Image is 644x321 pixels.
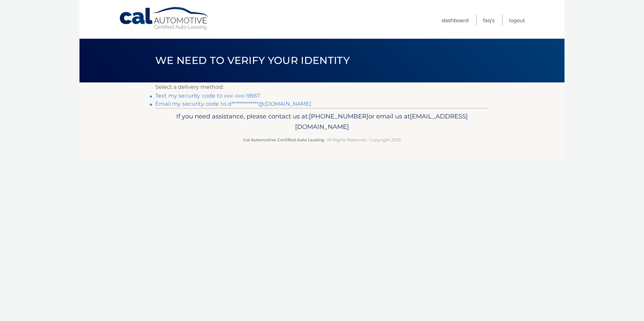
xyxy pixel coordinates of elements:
[160,111,484,133] p: If you need assistance, please contact us at: or email us at
[155,54,350,67] span: We need to verify your identity
[155,93,260,99] a: Text my security code to xxx-xxx-9867
[442,15,469,26] a: Dashboard
[160,136,484,143] p: - All Rights Reserved - Copyright 2025
[509,15,525,26] a: Logout
[309,112,368,120] span: [PHONE_NUMBER]
[243,137,324,142] strong: Cal Automotive Certified Auto Leasing
[119,7,210,31] a: Cal Automotive
[155,82,489,92] p: Select a delivery method:
[483,15,494,26] a: FAQ's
